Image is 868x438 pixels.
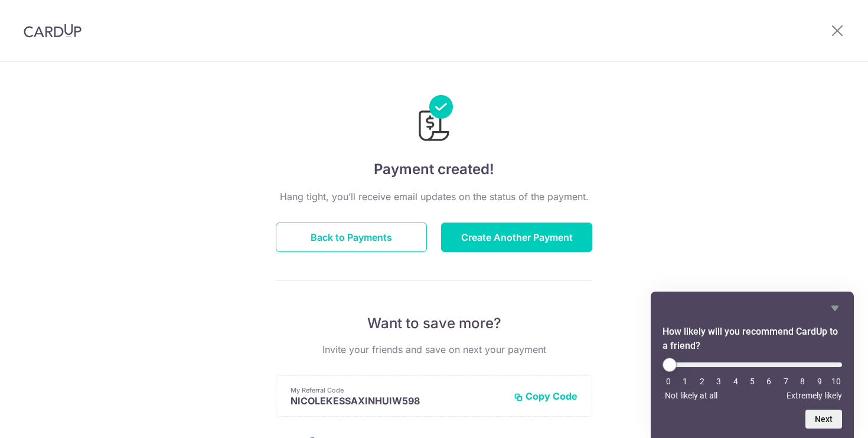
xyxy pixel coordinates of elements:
[787,391,842,400] span: Extremely likely
[828,301,842,315] button: Hide survey
[276,314,592,333] p: Want to save more?
[415,95,453,145] img: Payments
[780,377,792,386] li: 7
[276,342,592,357] p: Invite your friends and save on next your payment
[291,385,504,395] p: My Referral Code
[663,377,674,386] li: 0
[276,189,592,204] p: Hang tight, you’ll receive email updates on the status of the payment.
[797,377,808,386] li: 8
[713,377,725,386] li: 3
[441,223,592,252] button: Create Another Payment
[763,377,775,386] li: 6
[276,159,592,180] h4: Payment created!
[665,391,717,400] span: Not likely at all
[663,325,842,353] h2: How likely will you recommend CardUp to a friend? Select an option from 0 to 10, with 0 being Not...
[805,410,842,429] button: Next question
[830,377,842,386] li: 10
[679,377,691,386] li: 1
[730,377,742,386] li: 4
[663,301,842,429] div: How likely will you recommend CardUp to a friend? Select an option from 0 to 10, with 0 being Not...
[814,377,825,386] li: 9
[663,358,842,400] div: How likely will you recommend CardUp to a friend? Select an option from 0 to 10, with 0 being Not...
[24,24,81,38] img: CardUp
[291,395,504,407] p: NICOLEKESSAXINHUIW598
[276,223,427,252] button: Back to Payments
[696,377,708,386] li: 2
[746,377,758,386] li: 5
[514,390,577,402] button: Copy Code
